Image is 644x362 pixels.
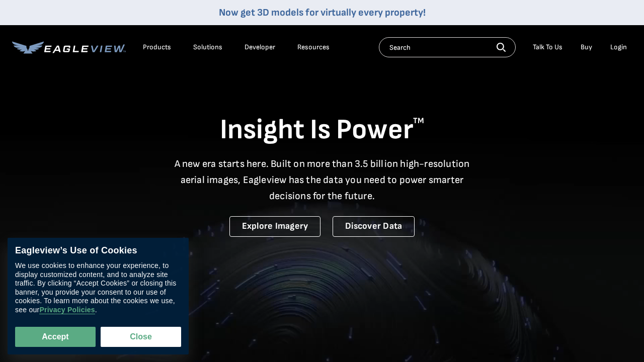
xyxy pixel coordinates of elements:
[143,43,171,52] div: Products
[297,43,330,52] div: Resources
[379,37,516,57] input: Search
[15,327,96,347] button: Accept
[15,261,181,314] div: We use cookies to enhance your experience, to display customized content, and to analyze site tra...
[581,43,592,52] a: Buy
[413,116,424,126] sup: TM
[168,156,476,204] p: A new era starts here. Built on more than 3.5 billion high-resolution aerial images, Eagleview ha...
[245,43,275,52] a: Developer
[101,327,181,347] button: Close
[610,43,627,52] div: Login
[12,113,632,148] h1: Insight Is Power
[193,43,222,52] div: Solutions
[333,216,415,237] a: Discover Data
[219,7,426,19] a: Now get 3D models for virtually every property!
[229,216,321,237] a: Explore Imagery
[533,43,562,52] div: Talk To Us
[39,306,95,314] a: Privacy Policies
[15,245,181,256] div: Eagleview’s Use of Cookies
